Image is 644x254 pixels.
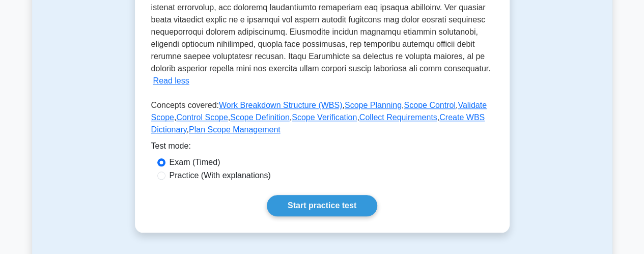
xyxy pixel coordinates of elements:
[292,113,357,122] a: Scope Verification
[230,113,290,122] a: Scope Definition
[404,101,455,109] a: Scope Control
[153,75,189,87] button: Read less
[176,113,228,122] a: Control Scope
[219,101,342,109] a: Work Breakdown Structure (WBS)
[359,113,437,122] a: Collect Requirements
[170,156,220,168] label: Exam (Timed)
[170,170,271,182] label: Practice (With explanations)
[267,195,377,216] a: Start practice test
[151,99,493,140] p: Concepts covered: , , , , , , , , ,
[345,101,402,109] a: Scope Planning
[151,140,493,156] div: Test mode:
[189,125,281,134] a: Plan Scope Management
